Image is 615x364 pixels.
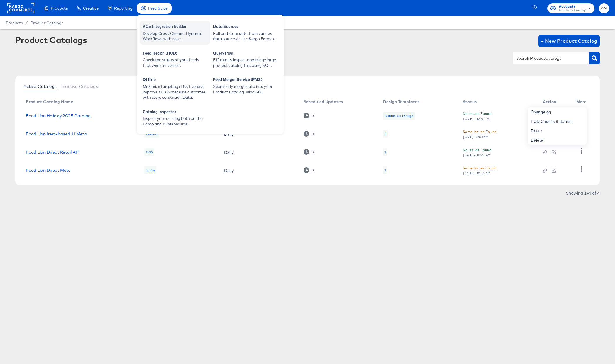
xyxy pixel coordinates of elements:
[538,97,572,107] th: Action
[311,150,314,154] div: 0
[463,129,497,135] div: Some Issues Found
[15,35,87,45] div: Product Catalogs
[559,8,586,13] span: Food Lion - Assembly
[219,143,299,161] td: Daily
[311,132,314,136] div: 0
[23,21,31,25] span: /
[26,168,71,173] a: Food Lion Direct Meta
[26,132,87,136] a: Food Lion Item-based LI Meta
[385,168,386,173] div: 1
[541,37,597,45] span: + New Product Catalog
[304,113,314,118] div: 0
[304,167,314,173] div: 0
[559,4,586,10] span: Accounts
[304,149,314,155] div: 0
[6,21,23,25] span: Products
[385,113,413,118] div: Connect a Design
[383,130,388,138] div: 6
[304,99,343,104] div: Scheduled Updates
[26,113,91,118] a: Food Lion Holiday 2025 Catalog
[311,114,314,118] div: 0
[547,3,594,13] button: AccountsFood Lion - Assembly
[311,168,314,172] div: 0
[383,112,415,120] div: Connect a Design
[61,84,98,89] span: Inactive Catalogs
[566,191,600,195] div: Showing 1–4 of 4
[219,161,299,179] td: Daily
[51,6,68,11] span: Products
[383,148,387,156] div: 1
[144,148,154,156] div: 1716
[83,6,99,11] span: Creative
[31,21,63,25] a: Product Catalogs
[599,3,609,13] button: AM
[463,165,497,171] div: Some Issues Found
[463,129,497,139] button: Some Issues Found[DATE] - 8:00 AM
[528,107,587,117] div: Changelog
[528,126,587,135] div: Pause
[383,99,419,104] div: Design Templates
[114,6,132,11] span: Reporting
[601,5,607,12] span: AM
[458,97,538,107] th: Status
[385,132,386,136] div: 6
[515,55,578,62] input: Search Product Catalogs
[148,6,167,11] span: Feed Suite
[463,165,497,175] button: Some Issues Found[DATE] - 10:16 AM
[383,166,387,174] div: 1
[528,117,587,126] div: HUD Checks (Internal)
[528,135,587,145] div: Delete
[385,150,386,154] div: 1
[23,84,57,89] span: Active Catalogs
[572,97,594,107] th: More
[538,35,600,47] button: + New Product Catalog
[304,131,314,137] div: 0
[26,150,80,154] a: Food Lion Direct Retail API
[144,166,156,174] div: 23234
[463,135,489,139] div: [DATE] - 8:00 AM
[26,99,73,104] div: Product Catalog Name
[463,171,491,175] div: [DATE] - 10:16 AM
